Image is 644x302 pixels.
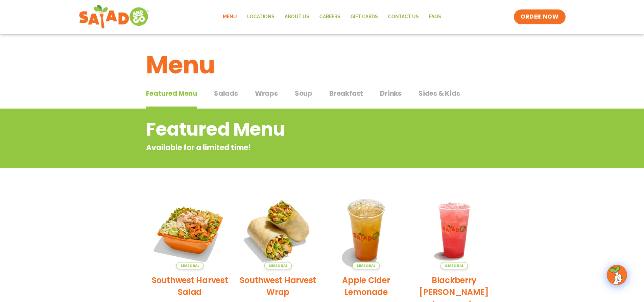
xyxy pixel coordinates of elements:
span: Drinks [380,88,402,98]
span: Featured Menu [146,88,197,98]
div: Tabbed content [146,86,498,109]
a: ORDER NOW [514,9,565,24]
img: Product photo for Southwest Harvest Wrap [239,191,317,269]
span: Salads [214,88,238,98]
span: Breakfast [329,88,363,98]
img: wpChatIcon [607,265,626,284]
span: Seasonal [264,262,292,269]
h1: Menu [146,47,498,83]
img: Product photo for Blackberry Bramble Lemonade [415,191,493,269]
img: Product photo for Southwest Harvest Salad [151,191,229,269]
nav: Menu [218,9,446,25]
span: ORDER NOW [521,13,558,21]
img: Product photo for Apple Cider Lemonade [327,191,405,269]
span: Sides & Kids [419,88,460,98]
a: About Us [280,9,314,25]
a: Menu [218,9,242,25]
h2: Featured Menu [146,116,444,143]
h2: Apple Cider Lemonade [327,274,405,298]
h2: Southwest Harvest Salad [151,274,229,298]
span: Seasonal [352,262,380,269]
a: FAQs [424,9,446,25]
a: Locations [242,9,280,25]
img: new-SAG-logo-768×292 [79,3,150,30]
a: GIFT CARDS [345,9,383,25]
a: Careers [314,9,345,25]
span: Soup [295,88,312,98]
span: Seasonal [440,262,468,269]
a: Contact Us [383,9,424,25]
h2: Southwest Harvest Wrap [239,274,317,298]
span: Seasonal [176,262,204,269]
p: Available for a limited time! [146,142,444,153]
span: Wraps [255,88,278,98]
